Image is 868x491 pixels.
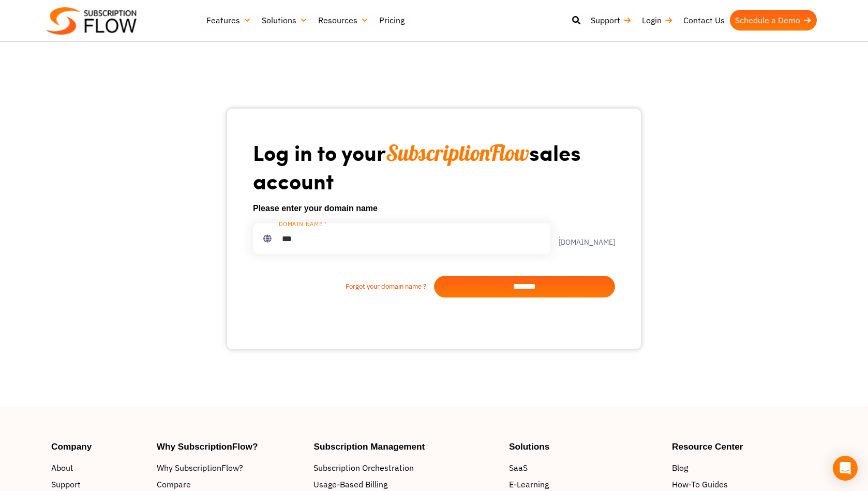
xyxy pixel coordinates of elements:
[730,10,817,31] a: Schedule a Demo
[678,10,730,31] a: Contact Us
[201,10,257,31] a: Features
[637,10,678,31] a: Login
[46,7,137,35] img: Subscriptionflow
[313,10,374,31] a: Resources
[257,10,313,31] a: Solutions
[833,456,858,481] div: Open Intercom Messenger
[586,10,637,31] a: Support
[374,10,410,31] a: Pricing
